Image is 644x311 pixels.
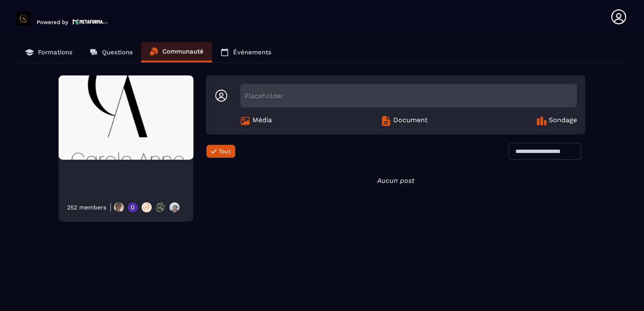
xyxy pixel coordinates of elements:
[549,116,577,126] span: Sondage
[169,201,180,213] img: https://production-metaforma-bucket.s3.fr-par.scw.cloud/production-metaforma-bucket/users/June202...
[212,42,280,62] a: Événements
[377,177,414,185] i: Aucun post
[127,201,139,213] img: https://production-metaforma-bucket.s3.fr-par.scw.cloud/production-metaforma-bucket/users/July202...
[162,48,204,55] p: Communauté
[102,48,133,56] p: Questions
[240,84,577,107] div: Placeholder
[72,18,108,25] img: logo
[252,116,272,126] span: Média
[155,201,166,213] img: https://production-metaforma-bucket.s3.fr-par.scw.cloud/production-metaforma-bucket/users/May2025...
[233,48,271,56] p: Événements
[37,19,68,25] p: Powered by
[219,148,231,155] span: Tout
[17,42,81,62] a: Formations
[141,201,153,213] img: https://production-metaforma-bucket.s3.fr-par.scw.cloud/production-metaforma-bucket/users/August2...
[393,116,428,126] span: Document
[67,204,106,211] div: 252 members
[17,12,30,25] img: logo-branding
[38,48,72,56] p: Formations
[59,75,193,160] img: Community background
[141,42,212,62] a: Communauté
[113,201,125,213] img: https://production-metaforma-bucket.s3.fr-par.scw.cloud/production-metaforma-bucket/users/August2...
[81,42,141,62] a: Questions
